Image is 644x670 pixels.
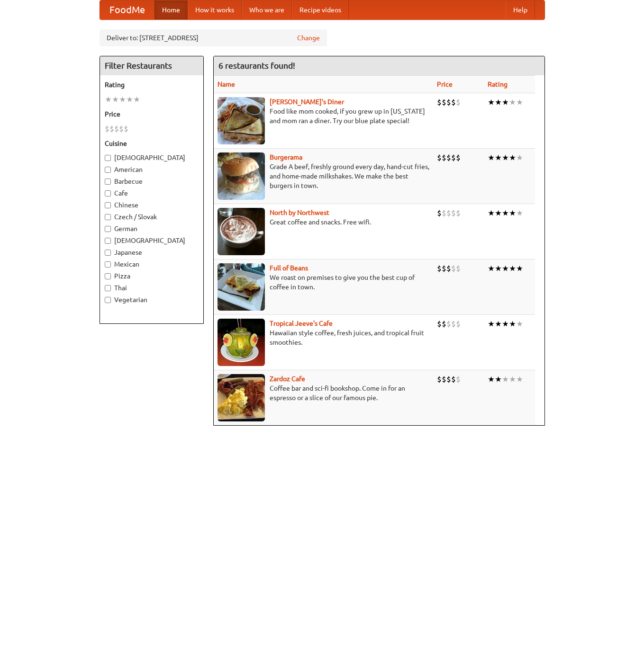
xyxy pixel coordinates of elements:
[218,328,429,347] p: Hawaiian style coffee, fresh juices, and tropical fruit smoothies.
[502,263,509,274] li: ★
[495,319,502,329] li: ★
[446,208,451,218] li: $
[105,226,111,232] input: German
[297,33,320,43] a: Change
[105,250,111,256] input: Japanese
[100,56,203,75] h4: Filter Restaurants
[242,0,292,19] a: Who we are
[456,319,461,329] li: $
[456,374,461,384] li: $
[218,162,429,190] p: Grade A beef, freshly ground every day, hand-cut fries, and home-made milkshakes. We make the bes...
[119,94,126,105] li: ★
[105,283,199,293] label: Thai
[105,273,111,279] input: Pizza
[105,238,111,244] input: [DEMOGRAPHIC_DATA]
[105,236,199,245] label: [DEMOGRAPHIC_DATA]
[456,97,461,107] li: $
[442,208,446,218] li: $
[218,263,265,311] img: beans.jpg
[509,319,516,329] li: ★
[451,374,456,384] li: $
[502,319,509,329] li: ★
[218,273,429,292] p: We roast on premises to give you the best cup of coffee in town.
[270,264,308,272] b: Full of Beans
[270,320,333,327] b: Tropical Jeeve's Cafe
[218,374,265,421] img: zardoz.jpg
[218,152,265,200] img: burgerama.jpg
[437,97,442,107] li: $
[488,97,495,107] li: ★
[488,80,508,88] a: Rating
[451,152,456,163] li: $
[188,0,242,19] a: How it works
[105,190,111,197] input: Cafe
[105,155,111,161] input: [DEMOGRAPHIC_DATA]
[516,319,523,329] li: ★
[442,374,446,384] li: $
[446,319,451,329] li: $
[446,152,451,163] li: $
[105,124,109,134] li: $
[506,0,535,19] a: Help
[218,319,265,366] img: jeeves.jpg
[502,152,509,163] li: ★
[451,208,456,218] li: $
[442,263,446,274] li: $
[451,263,456,274] li: $
[488,319,495,329] li: ★
[495,208,502,218] li: ★
[126,94,133,105] li: ★
[119,124,124,134] li: $
[509,97,516,107] li: ★
[105,165,199,174] label: American
[509,374,516,384] li: ★
[446,263,451,274] li: $
[105,109,199,119] h5: Price
[105,214,111,220] input: Czech / Slovak
[437,80,453,88] a: Price
[105,285,111,291] input: Thai
[270,375,305,383] b: Zardoz Cafe
[437,263,442,274] li: $
[154,0,188,19] a: Home
[109,124,114,134] li: $
[112,94,119,105] li: ★
[516,152,523,163] li: ★
[437,374,442,384] li: $
[437,208,442,218] li: $
[105,153,199,162] label: [DEMOGRAPHIC_DATA]
[270,209,329,216] a: North by Northwest
[270,153,302,161] a: Burgerama
[516,263,523,274] li: ★
[509,208,516,218] li: ★
[218,208,265,255] img: north.jpg
[105,248,199,257] label: Japanese
[105,139,199,148] h5: Cuisine
[495,97,502,107] li: ★
[218,80,235,88] a: Name
[516,208,523,218] li: ★
[114,124,119,134] li: $
[442,97,446,107] li: $
[451,97,456,107] li: $
[516,374,523,384] li: ★
[105,224,199,233] label: German
[218,61,295,70] ng-pluralize: 6 restaurants found!
[270,98,344,106] a: [PERSON_NAME]'s Diner
[105,200,199,210] label: Chinese
[495,374,502,384] li: ★
[502,374,509,384] li: ★
[446,97,451,107] li: $
[488,152,495,163] li: ★
[105,167,111,173] input: American
[451,319,456,329] li: $
[100,29,327,46] div: Deliver to: [STREET_ADDRESS]
[105,179,111,185] input: Barbecue
[218,107,429,125] p: Food like mom cooked, if you grew up in [US_STATE] and mom ran a diner. Try our blue plate special!
[105,202,111,208] input: Chinese
[456,208,461,218] li: $
[437,319,442,329] li: $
